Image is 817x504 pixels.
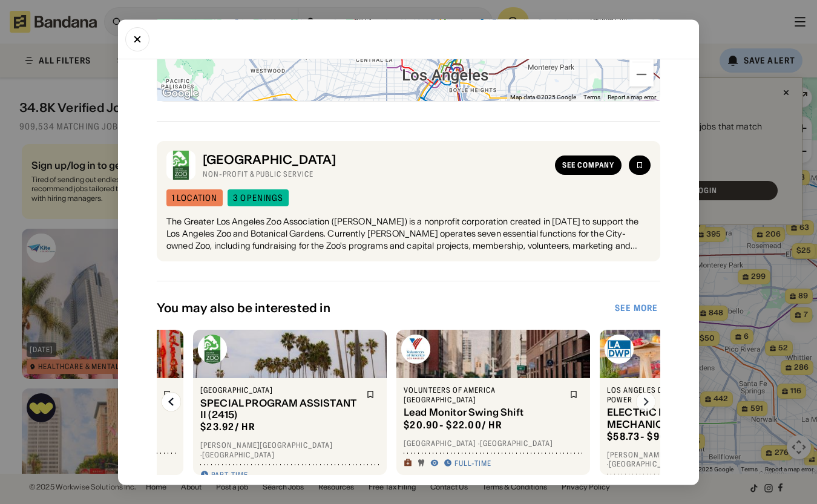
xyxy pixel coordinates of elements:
img: Volunteers of America Los Angeles logo [401,335,430,364]
div: 3 openings [233,194,283,203]
div: Los Angeles Department of Water and Power [607,386,766,405]
a: Los Angeles Department of Water and Power logoLos Angeles Department of Water and PowerELECTRIC D... [600,330,793,476]
div: Non-Profit & Public Service [203,169,548,179]
span: Map data ©2025 Google [510,94,576,100]
img: Los Angeles Zoo logo [166,151,195,180]
div: Full-time [454,459,491,468]
div: [PERSON_NAME][GEOGRAPHIC_DATA] · [GEOGRAPHIC_DATA] [200,440,379,459]
div: $ 23.92 / hr [200,421,255,434]
div: $ 58.73 - $96.83 / hr [607,430,702,443]
div: Volunteers of America [GEOGRAPHIC_DATA] [404,386,562,405]
a: See company [555,156,622,175]
img: Right Arrow [636,393,655,412]
a: Report a map error [608,94,656,100]
img: Google [160,86,200,102]
a: Open this area in Google Maps (opens a new window) [160,86,200,102]
div: See more [615,304,658,313]
button: Zoom out [629,63,654,87]
div: SPECIAL PROGRAM ASSISTANT II (2415) [200,398,359,421]
div: $ 20.90 - $22.00 / hr [404,419,502,431]
img: Los Angeles Zoo logo [198,335,227,364]
div: The Greater Los Angeles Zoo Association ([PERSON_NAME]) is a nonprofit corporation created in [DA... [166,217,651,252]
div: Part-time [211,470,248,480]
img: Los Angeles Department of Water and Power logo [605,335,634,364]
div: [GEOGRAPHIC_DATA] [200,386,359,396]
div: [GEOGRAPHIC_DATA] [203,152,548,167]
div: [PERSON_NAME][GEOGRAPHIC_DATA] · [GEOGRAPHIC_DATA] [607,450,786,469]
div: 1 location [172,194,217,203]
a: Terms (opens in new tab) [583,94,600,100]
a: Volunteers of America Los Angeles logoVolunteers of America [GEOGRAPHIC_DATA]Lead Monitor Swing S... [396,330,590,476]
a: Los Angeles Zoo logo[GEOGRAPHIC_DATA]SPECIAL PROGRAM ASSISTANT II (2415)$23.92/ hr[PERSON_NAME][G... [193,330,387,476]
div: You may also be interested in [157,301,612,316]
div: ELECTRIC DISTRIBUTION MECHANIC (3879) (G) (TRAINEE) (REVISED [DATE]) [607,407,766,430]
div: See company [562,162,614,169]
div: Lead Monitor Swing Shift [404,407,562,419]
img: Left Arrow [162,393,181,412]
div: [GEOGRAPHIC_DATA] · [GEOGRAPHIC_DATA] [404,439,583,448]
button: Close [125,27,149,51]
